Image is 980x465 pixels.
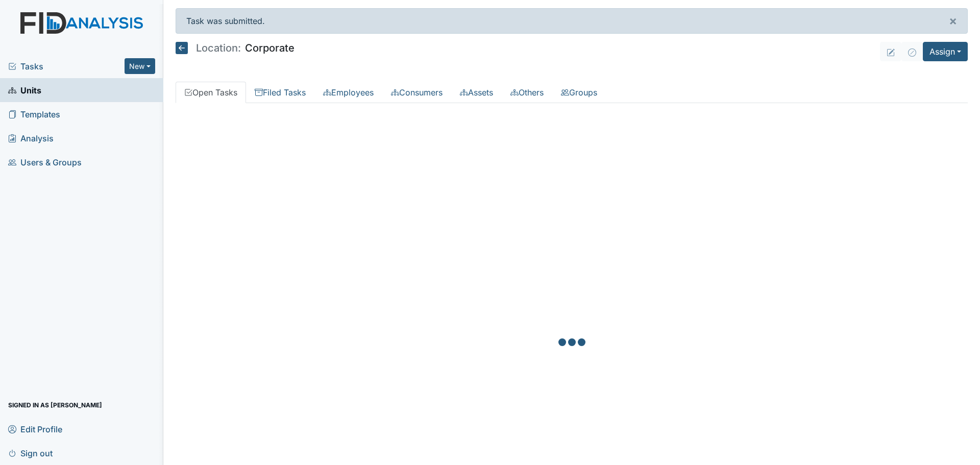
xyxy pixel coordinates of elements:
span: Signed in as [PERSON_NAME] [8,397,102,413]
div: Task was submitted. [176,8,968,34]
button: × [939,9,967,33]
span: Edit Profile [8,421,62,437]
a: Tasks [8,60,125,72]
a: Others [502,82,552,103]
a: Filed Tasks [246,82,314,103]
span: Analysis [8,130,54,146]
h5: Corporate [176,42,295,54]
button: New [125,58,155,74]
a: Assets [451,82,502,103]
a: Open Tasks [176,82,246,103]
span: Location: [196,43,241,53]
span: Sign out [8,445,53,461]
button: Assign [923,42,968,61]
span: × [949,13,957,28]
a: Groups [552,82,606,103]
a: Consumers [382,82,451,103]
span: Users & Groups [8,154,82,170]
span: Templates [8,106,60,122]
a: Employees [314,82,382,103]
span: Units [8,82,41,98]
